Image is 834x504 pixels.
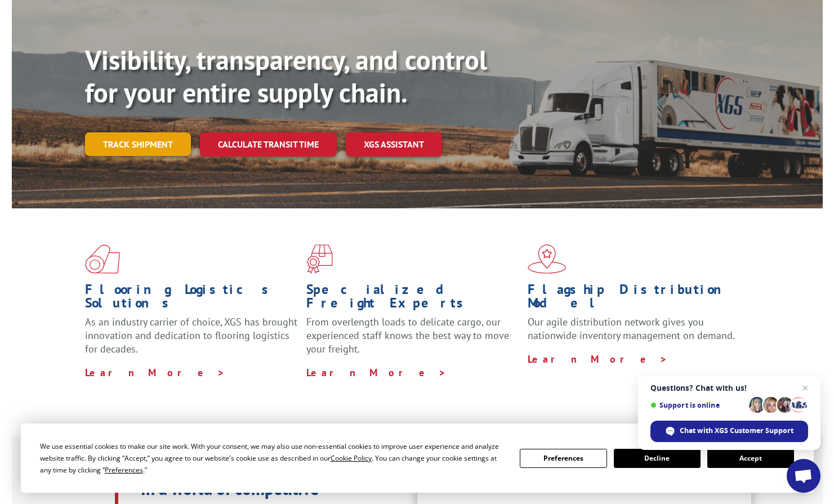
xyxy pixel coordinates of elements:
a: Learn More > [85,366,225,379]
button: Decline [614,449,701,468]
span: Cookie Policy [331,453,372,463]
div: Open chat [787,459,820,493]
a: Track shipment [85,132,191,156]
span: Preferences [105,465,143,475]
a: XGS ASSISTANT [346,132,442,157]
button: Preferences [520,449,606,468]
img: xgs-icon-flagship-distribution-model-red [528,244,567,274]
img: xgs-icon-total-supply-chain-intelligence-red [85,244,120,274]
img: xgs-icon-focused-on-flooring-red [306,244,333,274]
div: Chat with XGS Customer Support [650,421,808,442]
a: Calculate transit time [200,132,337,157]
span: Questions? Chat with us! [650,383,808,393]
span: Chat with XGS Customer Support [680,426,793,436]
div: We use essential cookies to make our site work. With your consent, we may also use non-essential ... [40,440,506,476]
h1: Specialized Freight Experts [306,283,519,315]
span: As an industry carrier of choice, XGS has brought innovation and dedication to flooring logistics... [85,315,297,355]
button: Accept [707,449,794,468]
span: Support is online [650,401,745,409]
b: Visibility, transparency, and control for your entire supply chain. [85,42,487,110]
a: Learn More > [306,366,447,379]
p: From overlength loads to delicate cargo, our experienced staff knows the best way to move your fr... [306,315,519,365]
h1: Flooring Logistics Solutions [85,283,298,315]
h1: Flagship Distribution Model [528,283,741,315]
a: Learn More > [528,353,668,365]
span: Our agile distribution network gives you nationwide inventory management on demand. [528,315,735,342]
span: Close chat [799,381,812,395]
div: Cookie Consent Prompt [21,423,814,493]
